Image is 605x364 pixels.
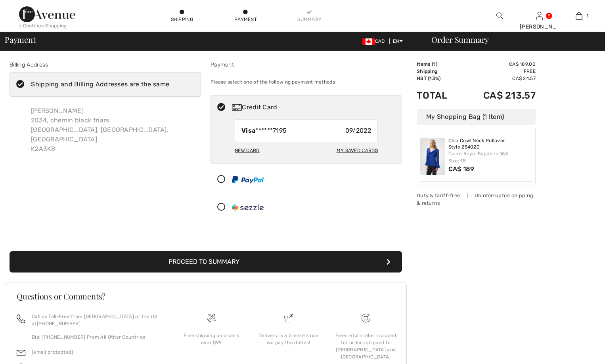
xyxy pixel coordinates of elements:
[207,314,216,322] img: Free shipping on orders over $99
[235,144,259,157] div: New Card
[17,349,25,357] img: email
[31,80,169,89] div: Shipping and Billing Addresses are the same
[496,11,503,21] img: search the website
[461,61,536,68] td: CA$ 189.00
[417,75,461,82] td: HST (13%)
[461,68,536,75] td: Free
[461,75,536,82] td: CA$ 24.57
[232,204,264,212] img: Sezzle
[417,192,536,207] div: Duty & tariff-free | Uninterrupted shipping & returns
[17,314,25,323] img: call
[32,334,163,341] p: Dial [PHONE_NUMBER] From All Other Countries
[520,23,559,31] div: [PERSON_NAME]
[19,6,75,22] img: 1ère Avenue
[417,61,461,68] td: Items ( )
[420,138,445,175] img: Chic Cowl Neck Pullover Style 254020
[17,292,395,300] h3: Questions or Comments?
[32,349,73,355] a: [email protected]
[337,144,378,157] div: My Saved Cards
[232,104,242,111] img: Credit Card
[234,16,258,23] div: Payment
[362,314,370,322] img: Free shipping on orders over $99
[333,332,398,360] div: Free return label included for orders shipped to [GEOGRAPHIC_DATA] and [GEOGRAPHIC_DATA]
[232,176,264,183] img: PayPal
[417,82,461,109] td: Total
[297,16,321,23] div: Summary
[536,12,543,19] a: Sign In
[417,68,461,75] td: Shipping
[559,11,598,21] a: 1
[284,314,293,322] img: Delivery is a breeze since we pay the duties!
[536,11,543,21] img: My Info
[362,38,375,45] img: Canadian Dollar
[256,332,321,346] div: Delivery is a breeze since we pay the duties!
[448,138,532,150] a: Chic Cowl Neck Pullover Style 254020
[461,82,536,109] td: CA$ 213.57
[37,321,80,326] a: [PHONE_NUMBER]
[170,16,194,23] div: Shipping
[19,22,67,29] div: < Continue Shopping
[345,126,371,135] span: 09/2022
[5,36,35,44] span: Payment
[10,251,402,273] button: Proceed to Summary
[417,109,536,125] div: My Shopping Bag (1 Item)
[10,61,201,69] div: Billing Address
[179,332,244,346] div: Free shipping on orders over $99
[362,38,388,44] span: CAD
[448,150,532,164] div: Color: Royal Sapphire 163 Size: 18
[32,313,163,327] p: Call us Toll-Free from [GEOGRAPHIC_DATA] or the US at
[25,100,201,160] div: [PERSON_NAME] 2034, chemin black friars [GEOGRAPHIC_DATA], [GEOGRAPHIC_DATA], [GEOGRAPHIC_DATA] K...
[576,11,582,21] img: My Bag
[586,12,588,19] span: 1
[241,127,255,134] strong: Visa
[433,61,436,67] span: 1
[422,36,600,44] div: Order Summary
[393,38,403,44] span: EN
[211,72,402,92] div: Please select one of the following payment methods
[448,165,475,173] span: CA$ 189
[232,103,396,112] div: Credit Card
[211,61,402,69] div: Payment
